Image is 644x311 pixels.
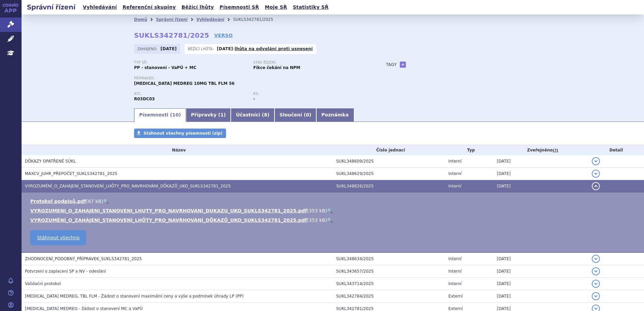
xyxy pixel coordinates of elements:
button: detail [592,182,600,190]
td: SUKL342784/2025 [333,290,445,303]
li: SUKLS342781/2025 [233,14,282,25]
button: detail [592,255,600,263]
span: Potvrzení o zaplacení SP a NV - odeslání [25,269,106,274]
span: 1 [220,112,224,117]
a: Běžící lhůty [180,3,216,12]
span: Externí [448,306,462,311]
th: Typ [445,145,493,155]
td: [DATE] [493,290,588,303]
h3: Tagy [386,61,397,69]
span: Interní [448,281,461,286]
p: ATC: [134,92,247,96]
td: [DATE] [493,155,588,168]
button: detail [592,292,600,300]
span: 10 [172,112,179,117]
td: SUKL348629/2025 [333,168,445,180]
strong: MONTELUKAST [134,97,155,101]
button: detail [592,170,600,178]
strong: SUKLS342781/2025 [134,31,209,39]
strong: Fikce čekání na NPM [253,65,300,70]
a: + [400,62,406,68]
strong: PP - stanovení - VaPÚ + MC [134,65,196,70]
button: detail [592,267,600,275]
th: Zveřejněno [493,145,588,155]
p: RS: [253,92,366,96]
a: 🔍 [327,208,333,213]
span: Interní [448,159,461,164]
a: Vyhledávání [81,3,119,12]
td: SUKL348634/2025 [333,252,445,265]
a: Statistiky SŘ [291,3,330,12]
span: ZHODNOCENÍ_PODOBNÝ_PŘÍPRAVEK_SUKLS342781_2025 [25,256,142,261]
a: Účastníci (8) [231,108,274,122]
p: Typ SŘ: [134,61,247,65]
span: VYROZUMĚNÍ_O_ZAHÁJENÍ_STANOVENÍ_LHŮTY_PRO_NAVRHOVÁNÍ_DŮKAZŮ_UKO_SUKLS342781_2025 [25,184,231,188]
abbr: (?) [553,148,558,153]
a: Přípravky (1) [186,108,231,122]
th: Číslo jednací [333,145,445,155]
a: Správní řízení [156,17,188,22]
td: SUKL348609/2025 [333,155,445,168]
p: Přípravek: [134,76,373,80]
a: Moje SŘ [263,3,289,12]
span: Interní [448,171,461,176]
a: Poznámka [316,108,354,122]
span: MONTELUKAST MEDREG - žádost o stanovení MC a VaPÚ [25,306,143,311]
td: [DATE] [493,265,588,278]
a: lhůta na odvolání proti usnesení [235,46,313,51]
li: ( ) [30,207,637,214]
td: SUKL343714/2025 [333,278,445,290]
td: [DATE] [493,180,588,193]
span: 0 [306,112,309,117]
th: Název [22,145,333,155]
td: [DATE] [493,278,588,290]
span: Stáhnout všechny písemnosti (zip) [143,131,223,136]
a: Protokol podpisů.pdf [30,199,86,204]
span: Externí [448,294,462,299]
td: SUKL343657/2025 [333,265,445,278]
span: 8 [264,112,267,117]
a: Stáhnout všechno [30,230,86,245]
span: Interní [448,256,461,261]
td: [DATE] [493,168,588,180]
a: Stáhnout všechny písemnosti (zip) [134,129,226,138]
span: Zahájeno: [137,46,159,51]
li: ( ) [30,198,637,205]
span: MONTELUKAST MEDREG, TBL FLM - Žádost o stanovení maximální ceny a výše a podmínek úhrady LP (PP) [25,294,244,299]
span: Běžící lhůta: [188,46,215,51]
a: 🔍 [103,199,109,204]
strong: [DATE] [217,46,233,51]
span: Interní [448,269,461,274]
li: ( ) [30,217,637,223]
th: Detail [588,145,644,155]
a: VERSO [214,32,233,39]
span: [MEDICAL_DATA] MEDREG 10MG TBL FLM 56 [134,81,234,86]
strong: [DATE] [161,46,177,51]
p: - [217,46,313,51]
span: 353 kB [309,217,325,223]
span: Interní [448,184,461,188]
span: 87 kB [88,199,101,204]
span: 353 kB [309,208,325,213]
a: 🔍 [327,217,333,223]
a: Vyhledávání [196,17,224,22]
a: Domů [134,17,147,22]
button: detail [592,280,600,288]
span: Validační protokol [25,281,61,286]
h2: Správní řízení [22,2,81,12]
span: DŮKAZY OPATŘENÉ SÚKL [25,159,76,164]
a: VYROZUMĚNÍ_O_ZAHÁJENÍ_STANOVENÍ_LHŮTY_PRO_NAVRHOVÁNÍ_DŮKAZŮ_UKO_SUKLS342781_2025.pdf [30,217,307,223]
td: SUKL348826/2025 [333,180,445,193]
td: [DATE] [493,252,588,265]
a: Písemnosti (10) [134,108,186,122]
a: Sloučení (0) [275,108,316,122]
span: MAXCV_JUHR_PŘEPOČET_SUKLS342781_2025 [25,171,117,176]
button: detail [592,157,600,165]
a: VYROZUMENI_O_ZAHAJENI_STANOVENI_LHUTY_PRO_NAVRHOVANI_DUKAZU_UKO_SUKLS342781_2025.pdf [30,208,307,213]
a: Písemnosti SŘ [218,3,261,12]
a: Referenční skupiny [121,3,178,12]
strong: - [253,97,255,101]
p: Stav řízení: [253,61,366,65]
